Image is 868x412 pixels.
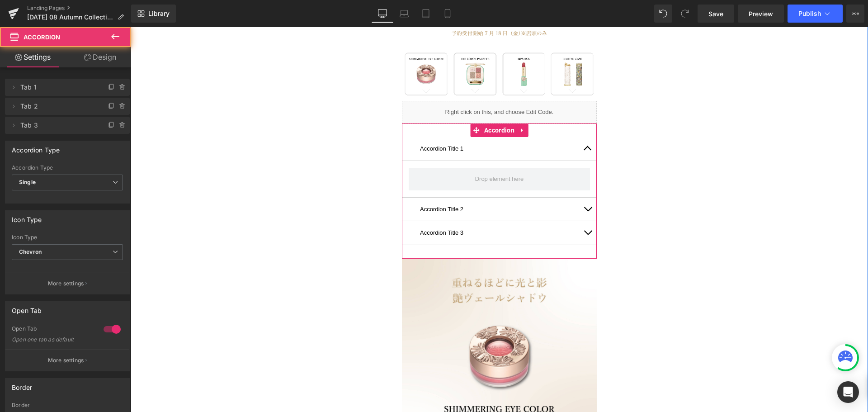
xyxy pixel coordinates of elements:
[67,47,133,67] a: Design
[27,5,131,12] a: Landing Pages
[738,5,784,23] a: Preview
[20,79,96,96] span: Tab 1
[5,273,129,294] button: More settings
[19,179,36,185] b: Single
[676,5,694,23] button: Redo
[415,5,437,23] a: Tablet
[5,350,129,371] button: More settings
[289,117,448,126] p: Accordion Title 1
[289,177,448,187] p: Accordion Title 2
[20,117,96,134] span: Tab 3
[12,141,60,154] div: Accordion Type
[788,5,843,23] button: Publish
[131,5,176,23] a: New Library
[798,10,821,17] span: Publish
[393,5,415,23] a: Laptop
[19,248,42,255] b: Chevron
[27,14,114,21] span: [DATE] 08 Autumn Collection
[12,379,32,391] div: Border
[372,5,393,23] a: Desktop
[48,356,84,365] p: More settings
[12,211,42,223] div: Icon Type
[289,201,448,210] p: Accordion Title 3
[12,402,123,408] div: Border
[386,96,398,110] a: Expand / Collapse
[437,5,458,23] a: Mobile
[12,325,94,335] div: Open Tab
[708,9,723,19] span: Save
[12,165,123,171] div: Accordion Type
[12,302,42,314] div: Open Tab
[24,33,60,41] span: Accordion
[837,381,859,403] div: Open Intercom Messenger
[846,5,864,23] button: More
[20,98,96,115] span: Tab 2
[351,96,386,110] span: Accordion
[48,279,84,288] p: More settings
[749,9,773,19] span: Preview
[654,5,672,23] button: Undo
[148,9,170,18] span: Library
[12,336,93,343] div: Open one tab as default
[12,234,123,241] div: Icon Type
